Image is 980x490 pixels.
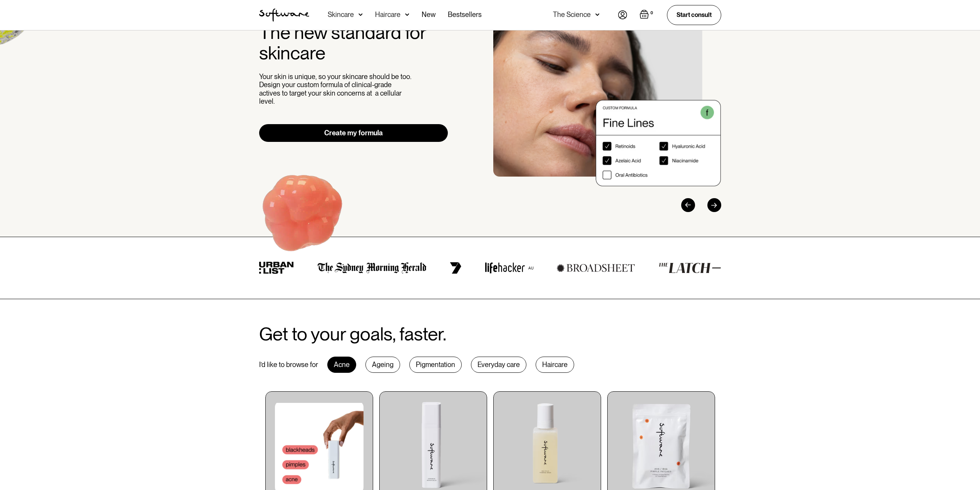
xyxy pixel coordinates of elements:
[259,324,446,344] h2: Get to your goals, faster.
[255,168,351,263] img: Hydroquinone (skin lightening agent)
[667,5,721,25] a: Start consult
[658,263,721,273] img: the latch logo
[485,262,533,274] img: lifehacker logo
[318,262,427,274] img: the Sydney morning herald logo
[409,357,462,373] div: Pigmentation
[259,8,309,22] a: home
[358,11,363,19] img: arrow down
[259,8,309,22] img: Software Logo
[595,11,600,19] img: arrow down
[640,10,655,20] a: Open empty cart
[259,360,318,369] div: I’d like to browse for
[328,11,354,19] div: Skincare
[536,357,574,373] div: Haircare
[649,10,655,17] div: 0
[557,264,635,272] img: broadsheet logo
[259,262,294,274] img: urban list logo
[707,198,721,212] div: Next slide
[375,11,400,19] div: Haircare
[471,357,526,373] div: Everyday care
[259,72,413,106] p: Your skin is unique, so your skincare should be too. Design your custom formula of clinical-grade...
[365,357,400,373] div: Ageing
[327,357,356,373] div: Acne
[553,11,591,19] div: The Science
[681,198,695,212] div: Previous slide
[405,11,409,19] img: arrow down
[259,22,448,63] h2: The new standard for skincare
[259,124,448,142] a: Create my formula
